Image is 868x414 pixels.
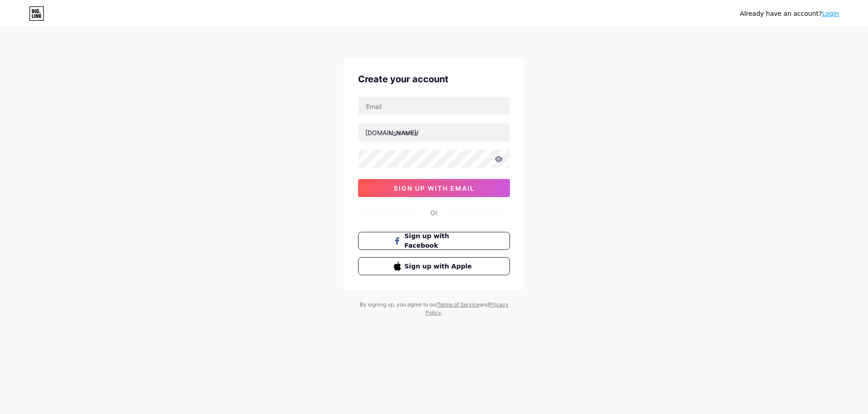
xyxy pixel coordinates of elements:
div: Or [430,208,438,217]
a: Terms of Service [437,301,480,308]
button: sign up with email [358,179,510,197]
span: Sign up with Apple [405,262,475,271]
div: Already have an account? [740,9,839,19]
button: Sign up with Apple [358,257,510,275]
input: username [359,123,509,141]
input: Email [359,97,509,115]
div: [DOMAIN_NAME]/ [365,128,419,137]
span: sign up with email [394,184,475,192]
div: Create your account [358,72,510,86]
span: Sign up with Facebook [405,231,475,250]
button: Sign up with Facebook [358,232,510,250]
a: Login [822,10,839,17]
div: By signing up, you agree to our and . [357,301,511,317]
